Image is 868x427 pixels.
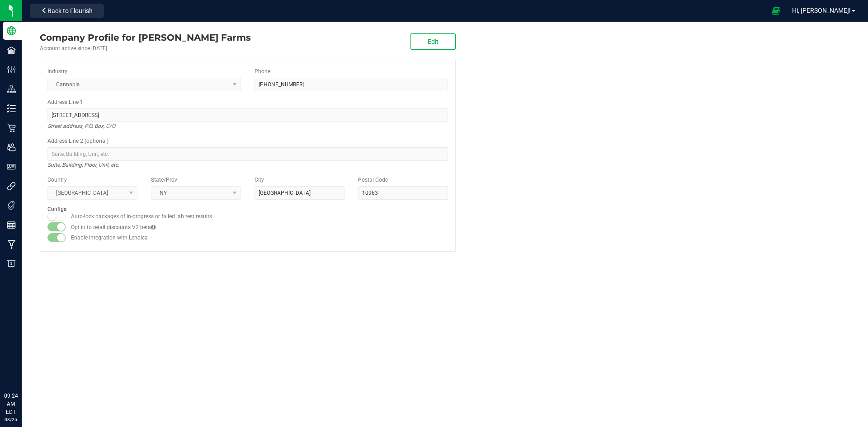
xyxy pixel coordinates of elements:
button: Edit [410,33,456,50]
button: Back to Flourish [30,4,104,18]
inline-svg: Users [7,143,16,152]
inline-svg: User Roles [7,162,16,171]
label: Opt in to retail discounts V2 beta [71,223,156,231]
p: 09:24 AM EDT [4,392,18,416]
inline-svg: Configuration [7,65,16,74]
input: Address [47,108,448,122]
div: Account active since [DATE] [40,44,251,52]
input: Postal Code [358,186,448,200]
input: Suite, Building, Unit, etc. [47,147,448,161]
label: Postal Code [358,176,388,184]
inline-svg: Facilities [7,46,16,55]
inline-svg: Tags [7,201,16,210]
label: Enable integration with Lendica [71,234,148,242]
span: Edit [428,38,439,45]
div: Wessels Farms [40,31,251,44]
label: Address Line 1 [47,98,83,106]
span: Back to Flourish [47,7,93,14]
i: Street address, P.O. Box, C/O [47,121,115,131]
label: Auto-lock packages of in-progress or failed lab test results [71,212,212,221]
input: (123) 456-7890 [255,78,448,91]
inline-svg: Company [7,26,16,35]
label: State/Prov [151,176,177,184]
inline-svg: Inventory [7,104,16,113]
span: Hi, [PERSON_NAME]! [792,7,851,14]
label: Address Line 2 (optional) [47,137,108,145]
span: Open Ecommerce Menu [766,2,786,19]
inline-svg: Manufacturing [7,240,16,249]
label: Country [47,176,67,184]
inline-svg: Reports [7,221,16,230]
p: 08/25 [4,416,18,423]
iframe: Resource center [9,355,36,382]
input: City [255,186,344,200]
h2: Configs [47,206,448,212]
label: City [255,176,264,184]
label: Phone [255,67,270,75]
inline-svg: Distribution [7,84,16,94]
inline-svg: Billing [7,259,16,268]
label: Industry [47,67,67,75]
inline-svg: Integrations [7,182,16,191]
inline-svg: Retail [7,123,16,132]
i: Suite, Building, Floor, Unit, etc. [47,160,119,170]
